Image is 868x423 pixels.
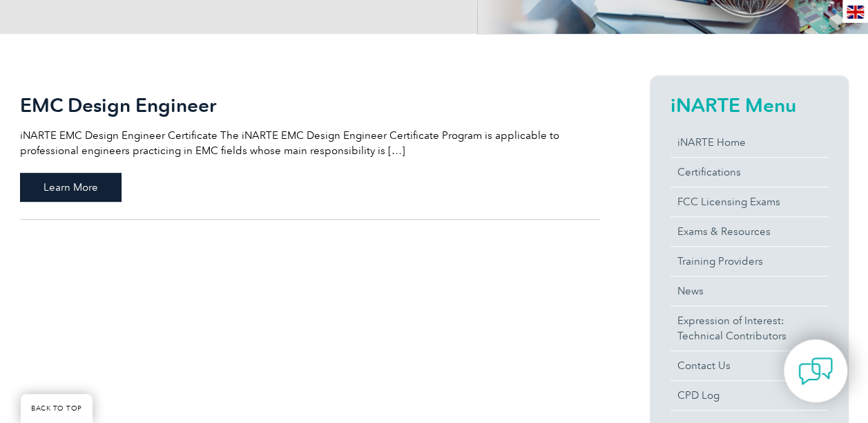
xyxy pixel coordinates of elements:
a: News [671,276,828,305]
p: iNARTE EMC Design Engineer Certificate The iNARTE EMC Design Engineer Certificate Program is appl... [20,128,600,158]
a: BACK TO TOP [21,394,93,423]
a: EMC Design Engineer iNARTE EMC Design Engineer Certificate The iNARTE EMC Design Engineer Certifi... [20,75,600,220]
a: Exams & Resources [671,217,828,246]
h2: EMC Design Engineer [20,94,600,116]
a: Certifications [671,158,828,187]
a: iNARTE Home [671,128,828,157]
a: Training Providers [671,247,828,276]
a: Expression of Interest:Technical Contributors [671,306,828,350]
a: FCC Licensing Exams [671,187,828,216]
img: contact-chat.png [798,354,833,388]
a: CPD Log [671,381,828,410]
a: Contact Us [671,351,828,380]
img: en [847,6,864,19]
span: Learn More [20,173,122,202]
h2: iNARTE Menu [671,94,828,116]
